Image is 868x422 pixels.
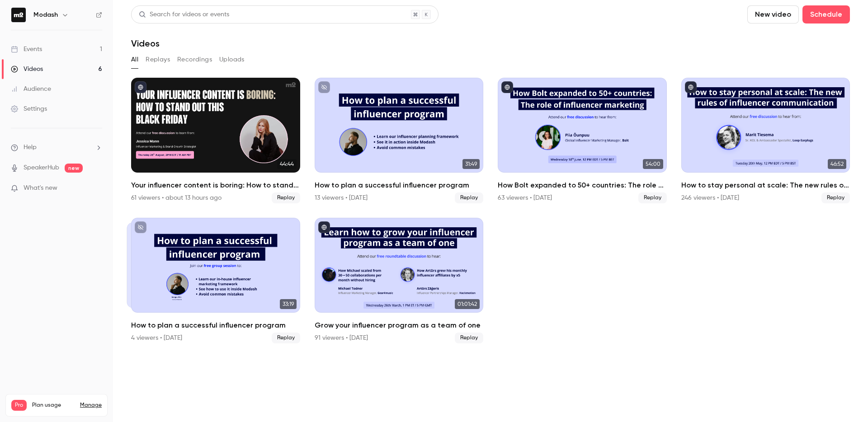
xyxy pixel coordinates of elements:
span: 46:52 [828,159,846,169]
button: Replays [146,52,170,67]
div: 246 viewers • [DATE] [681,193,739,202]
h2: How to stay personal at scale: The new rules of influencer communication [681,180,850,191]
span: 44:44 [277,159,297,169]
button: Schedule [802,5,850,23]
h6: Modash [33,10,58,19]
a: Manage [80,402,102,409]
span: new [65,164,83,173]
h1: Videos [131,38,160,49]
div: 61 viewers • about 13 hours ago [131,193,222,202]
img: Modash [11,8,26,22]
a: 46:52How to stay personal at scale: The new rules of influencer communication246 viewers • [DATE]... [681,78,850,203]
li: help-dropdown-opener [11,143,102,152]
button: published [501,81,513,93]
li: How to stay personal at scale: The new rules of influencer communication [681,78,850,203]
span: Plan usage [32,402,75,409]
span: 31:49 [462,159,480,169]
li: Grow your influencer program as a team of one [315,218,484,343]
div: Events [11,45,42,54]
ul: Videos [131,78,850,343]
button: All [131,52,138,67]
button: unpublished [318,81,330,93]
span: Replay [455,192,483,203]
li: Your influencer content is boring: How to stand out this Black Friday [131,78,300,203]
li: How to plan a successful influencer program [131,218,300,343]
div: 91 viewers • [DATE] [315,333,368,342]
a: SpeakerHub [24,163,59,173]
a: 33:1933:19How to plan a successful influencer program4 viewers • [DATE]Replay [131,218,300,343]
a: 31:49How to plan a successful influencer program13 viewers • [DATE]Replay [315,78,484,203]
a: 01:01:42Grow your influencer program as a team of one91 viewers • [DATE]Replay [315,218,484,343]
span: Pro [11,400,27,411]
span: 33:19 [280,299,297,309]
span: 54:00 [643,159,663,169]
button: published [135,81,146,93]
a: 54:00How Bolt expanded to 50+ countries: The role of influencer marketing63 viewers • [DATE]Replay [498,78,667,203]
button: published [685,81,697,93]
h2: How to plan a successful influencer program [315,180,484,191]
li: How to plan a successful influencer program [315,78,484,203]
span: Replay [455,333,483,343]
span: Replay [638,192,667,203]
span: What's new [24,183,57,193]
span: 01:01:42 [455,299,480,309]
h2: How Bolt expanded to 50+ countries: The role of influencer marketing [498,180,667,191]
span: Help [24,143,37,152]
div: 63 viewers • [DATE] [498,193,552,202]
div: Settings [11,104,47,113]
button: published [318,221,330,233]
span: Replay [272,192,300,203]
div: 13 viewers • [DATE] [315,193,368,202]
div: Videos [11,65,43,74]
h2: Your influencer content is boring: How to stand out this [DATE][DATE] [131,180,300,191]
a: 44:44Your influencer content is boring: How to stand out this [DATE][DATE]61 viewers • about 13 h... [131,78,300,203]
div: Search for videos or events [139,10,229,19]
button: Uploads [219,52,245,67]
h2: How to plan a successful influencer program [131,320,300,331]
span: Replay [821,192,850,203]
button: New video [747,5,799,23]
button: unpublished [135,221,146,233]
li: How Bolt expanded to 50+ countries: The role of influencer marketing [498,78,667,203]
section: Videos [131,5,850,417]
span: Replay [272,333,300,343]
div: 4 viewers • [DATE] [131,333,182,342]
button: Recordings [177,52,212,67]
div: Audience [11,84,51,94]
h2: Grow your influencer program as a team of one [315,320,484,331]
